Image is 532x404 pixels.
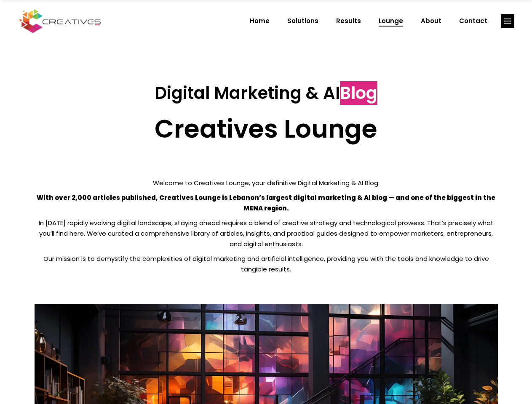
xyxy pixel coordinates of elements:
h3: Digital Marketing & AI [35,83,498,103]
span: Lounge [379,10,403,32]
a: Results [327,10,370,32]
p: Our mission is to demystify the complexities of digital marketing and artificial intelligence, pr... [35,253,498,274]
strong: With over 2,000 articles published, Creatives Lounge is Lebanon’s largest digital marketing & AI ... [37,193,495,213]
h2: Creatives Lounge [35,114,498,144]
p: Welcome to Creatives Lounge, your definitive Digital Marketing & AI Blog. [35,178,498,188]
img: Creatives [18,8,103,34]
a: Home [241,10,278,32]
span: Results [336,10,361,32]
a: link [501,14,514,28]
span: Blog [340,81,377,105]
span: Contact [459,10,487,32]
a: Solutions [278,10,327,32]
a: Contact [450,10,496,32]
a: About [412,10,450,32]
span: Home [250,10,270,32]
p: In [DATE] rapidly evolving digital landscape, staying ahead requires a blend of creative strategy... [35,218,498,249]
span: About [421,10,441,32]
span: Solutions [287,10,318,32]
a: Lounge [370,10,412,32]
